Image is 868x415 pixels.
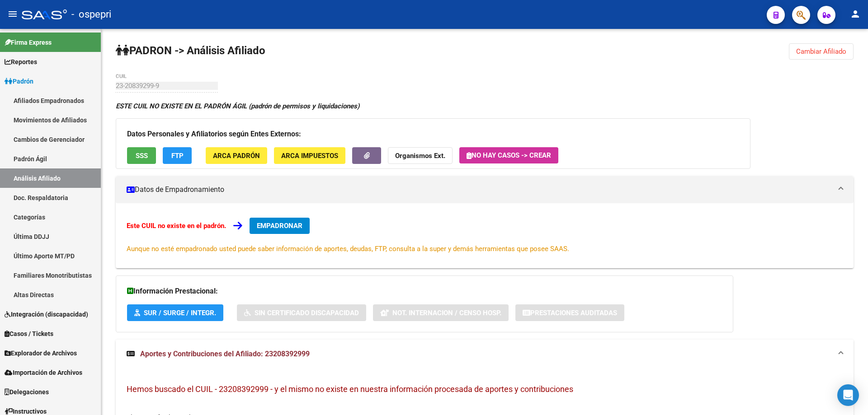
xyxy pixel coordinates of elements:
mat-panel-title: Datos de Empadronamiento [127,185,832,195]
span: - ospepri [71,5,111,24]
span: Sin Certificado Discapacidad [255,309,359,317]
span: Explorador de Archivos [5,348,77,358]
button: Organismos Ext. [388,147,453,164]
span: EMPADRONAR [257,222,302,230]
span: Aportes y Contribuciones del Afiliado: 23208392999 [140,350,310,358]
span: SSS [136,152,148,160]
span: SUR / SURGE / INTEGR. [144,309,216,317]
button: ARCA Impuestos [274,147,345,164]
span: ARCA Impuestos [281,152,338,160]
button: EMPADRONAR [250,218,310,234]
mat-expansion-panel-header: Datos de Empadronamiento [116,176,854,203]
mat-icon: person [850,9,861,19]
span: Reportes [5,57,37,67]
button: Not. Internacion / Censo Hosp. [373,304,509,321]
span: FTP [171,152,184,160]
div: Datos de Empadronamiento [116,203,854,268]
h3: Datos Personales y Afiliatorios según Entes Externos: [127,128,739,140]
button: FTP [163,147,192,164]
span: Aunque no esté empadronado usted puede saber información de aportes, deudas, FTP, consulta a la s... [127,245,569,253]
span: No hay casos -> Crear [467,151,551,159]
mat-icon: menu [7,9,18,19]
span: Firma Express [5,37,52,47]
strong: Este CUIL no existe en el padrón. [127,222,226,230]
span: Delegaciones [5,387,49,397]
button: No hay casos -> Crear [459,147,558,163]
button: Cambiar Afiliado [789,43,854,60]
strong: PADRON -> Análisis Afiliado [116,44,265,57]
span: Casos / Tickets [5,329,53,339]
button: SSS [127,147,156,164]
button: SUR / SURGE / INTEGR. [127,304,223,321]
span: Cambiar Afiliado [796,47,846,56]
button: ARCA Padrón [206,147,267,164]
span: Integración (discapacidad) [5,309,88,319]
button: Prestaciones Auditadas [515,304,624,321]
span: ARCA Padrón [213,152,260,160]
span: Importación de Archivos [5,368,82,378]
h3: Información Prestacional: [127,285,722,298]
div: Open Intercom Messenger [837,384,859,406]
span: Hemos buscado el CUIL - 23208392999 - y el mismo no existe en nuestra información procesada de ap... [127,384,573,394]
span: Prestaciones Auditadas [530,309,617,317]
strong: Organismos Ext. [395,152,445,160]
strong: ESTE CUIL NO EXISTE EN EL PADRÓN ÁGIL (padrón de permisos y liquidaciones) [116,102,359,110]
span: Padrón [5,76,33,86]
button: Sin Certificado Discapacidad [237,304,366,321]
span: Not. Internacion / Censo Hosp. [392,309,501,317]
mat-expansion-panel-header: Aportes y Contribuciones del Afiliado: 23208392999 [116,340,854,368]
